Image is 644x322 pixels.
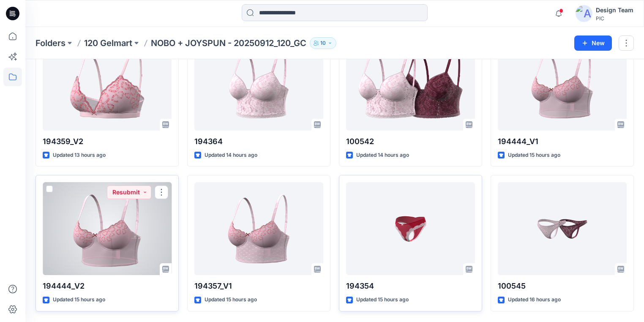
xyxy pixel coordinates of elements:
[596,5,633,15] div: Design Team
[43,136,172,147] p: 194359_V2
[346,38,475,131] a: 100542
[194,182,323,275] a: 194357_V1
[576,5,592,22] img: avatar
[194,280,323,292] p: 194357_V1
[53,151,106,160] p: Updated 13 hours ago
[498,38,627,131] a: 194444_V1
[346,182,475,275] a: 194354
[205,151,257,160] p: Updated 14 hours ago
[574,35,612,51] button: New
[43,38,172,131] a: 194359_V2
[43,182,172,275] a: 194444_V2
[35,37,65,49] a: Folders
[53,295,105,304] p: Updated 15 hours ago
[43,280,172,292] p: 194444_V2
[508,295,561,304] p: Updated 16 hours ago
[508,151,560,160] p: Updated 15 hours ago
[194,136,323,147] p: 194364
[320,38,326,48] p: 10
[356,151,409,160] p: Updated 14 hours ago
[596,15,633,22] div: PIC
[356,295,409,304] p: Updated 15 hours ago
[346,136,475,147] p: 100542
[498,136,627,147] p: 194444_V1
[310,37,336,49] button: 10
[151,37,306,49] p: NOBO + JOYSPUN - 20250912_120_GC
[346,280,475,292] p: 194354
[194,38,323,131] a: 194364
[498,182,627,275] a: 100545
[498,280,627,292] p: 100545
[84,37,132,49] a: 120 Gelmart
[205,295,257,304] p: Updated 15 hours ago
